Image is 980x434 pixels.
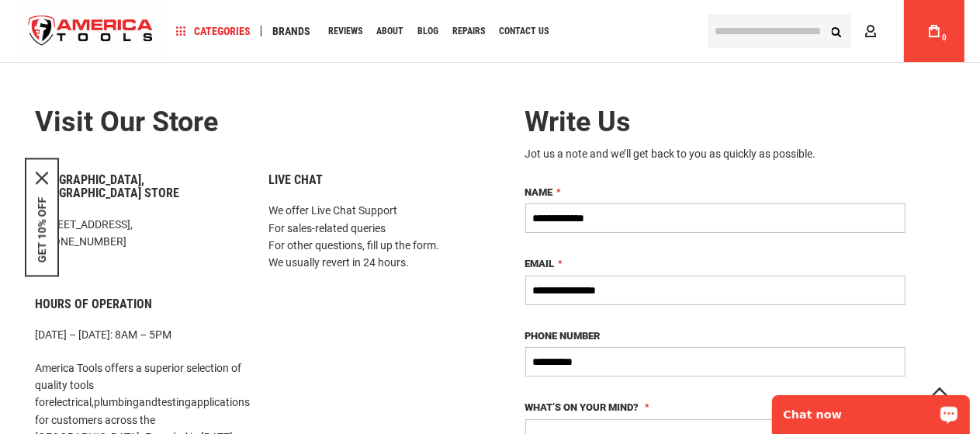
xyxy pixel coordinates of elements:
a: Reviews [321,21,369,42]
span: Email [525,258,555,269]
span: Categories [176,26,251,36]
p: [DATE] – [DATE]: 8AM – 5PM [35,326,245,343]
svg: close icon [36,172,48,184]
span: Blog [417,26,438,36]
a: Contact Us [492,21,556,42]
span: Contact Us [499,26,549,36]
h6: Hours of Operation [35,297,245,311]
a: plumbing [94,396,139,408]
span: Phone Number [525,330,601,342]
span: Write Us [525,106,632,138]
a: Blog [410,21,445,42]
span: Brands [272,26,310,36]
span: About [376,26,403,36]
span: 0 [942,33,947,42]
span: Repairs [452,26,485,36]
a: About [369,21,410,42]
p: We offer Live Chat Support For sales-related queries For other questions, fill up the form. We us... [268,202,479,272]
span: Name [525,186,553,198]
button: Close [36,172,48,184]
h2: Visit our store [35,107,479,138]
button: GET 10% OFF [36,196,48,262]
a: testing [158,396,191,408]
h6: [GEOGRAPHIC_DATA], [GEOGRAPHIC_DATA] Store [35,173,245,200]
iframe: LiveChat chat widget [762,385,980,434]
a: store logo [16,2,166,61]
a: Brands [265,21,317,42]
a: Categories [169,21,258,42]
h6: Live Chat [268,173,479,187]
div: Jot us a note and we’ll get back to you as quickly as possible. [525,146,906,161]
a: electrical [49,396,92,408]
img: America Tools [16,2,166,61]
span: Reviews [328,26,362,36]
a: Repairs [445,21,492,42]
button: Search [822,16,851,46]
span: What’s on your mind? [525,401,639,413]
p: [STREET_ADDRESS], [PHONE_NUMBER] [35,216,245,251]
